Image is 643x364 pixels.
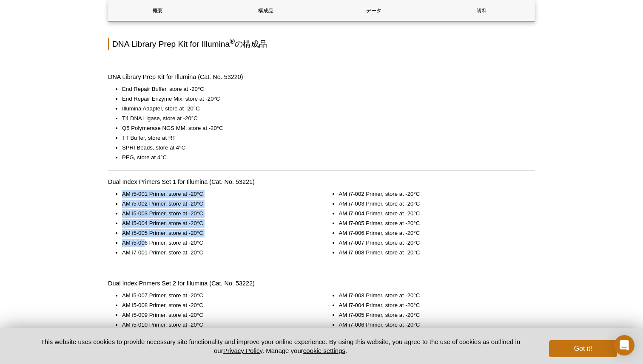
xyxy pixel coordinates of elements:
[122,153,526,162] li: PEG, store at 4°C
[122,134,526,142] li: TT Buffer, store at RT
[339,321,527,329] li: AM i7-006 Primer, store at -20°C
[122,190,310,198] li: AM i5-001 Primer, store at -20°C
[108,0,207,21] a: 概要
[108,73,535,81] h4: DNA Library Prep Kit for Illumina (Cat. No. 53220)
[223,347,262,354] a: Privacy Policy
[122,219,310,228] li: AM i5-004 Primer, store at -20°C
[122,144,526,152] li: SPRI Beads, store at 4°C
[339,301,527,310] li: AM i7-004 Primer, store at -20°C
[122,248,310,257] li: AM i7-001 Primer, store at -20°C
[122,311,310,319] li: AM i5-009 Primer, store at -20°C
[339,190,527,198] li: AM i7-002 Primer, store at -20°C
[122,239,310,247] li: AM i5-006 Primer, store at -20°C
[122,200,310,208] li: AM i5-002 Primer, store at -20°C
[122,85,526,93] li: End Repair Buffer, store at -20°C
[339,209,527,218] li: AM i7-004 Primer, store at -20°C
[122,104,526,113] li: Illumina Adapter, store at -20°C
[230,38,235,45] sup: ®
[26,337,535,355] p: This website uses cookies to provide necessary site functionality and improve your online experie...
[122,124,526,133] li: Q5 Polymerase NGS MM, store at -20°C
[324,0,423,21] a: データ
[339,248,527,257] li: AM i7-008 Primer, store at -20°C
[108,38,535,50] h2: DNA Library Prep Kit for Illumina の構成品
[122,321,310,329] li: AM i5-010 Primer, store at -20°C
[339,291,527,300] li: AM i7-003 Primer, store at -20°C
[122,291,310,300] li: AM i5-007 Primer, store at -20°C
[432,0,531,21] a: 資料
[122,114,526,123] li: T4 DNA Ligase, store at -20°C
[339,200,527,208] li: AM i7-003 Primer, store at -20°C
[122,209,310,218] li: AM i5-003 Primer, store at -20°C
[108,279,535,287] h4: Dual Index Primers Set 2 for Illumina (Cat. No. 53222)
[122,301,310,310] li: AM i5-008 Primer, store at -20°C
[108,178,535,186] h4: Dual Index Primers Set 1 for Illumina (Cat. No. 53221)
[549,340,617,357] button: Got it!
[303,347,345,354] button: cookie settings
[614,335,634,356] div: Open Intercom Messenger
[122,95,526,103] li: End Repair Enzyme Mix, store at -20°C
[216,0,315,21] a: 構成品
[339,239,527,247] li: AM i7-007 Primer, store at -20°C
[122,229,310,237] li: AM i5-005 Primer, store at -20°C
[339,229,527,237] li: AM i7-006 Primer, store at -20°C
[339,219,527,228] li: AM i7-005 Primer, store at -20°C
[339,311,527,319] li: AM i7-005 Primer, store at -20°C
